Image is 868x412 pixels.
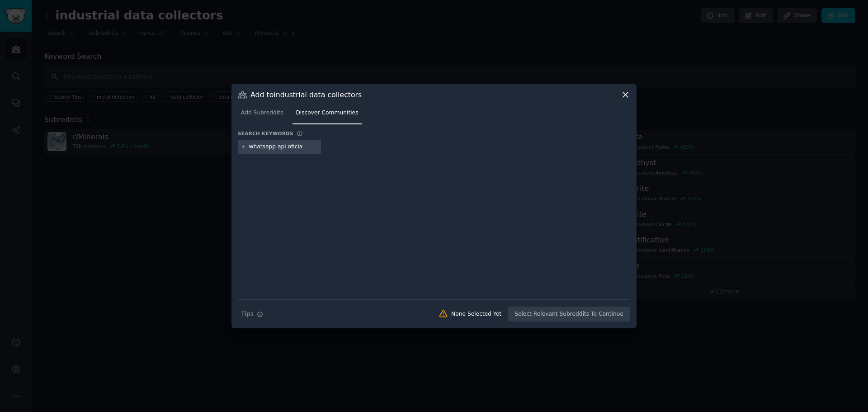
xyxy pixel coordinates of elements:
[241,109,283,117] span: Add Subreddits
[249,143,318,151] input: New Keyword
[238,130,293,137] h3: Search keywords
[238,306,266,322] button: Tips
[238,106,286,124] a: Add Subreddits
[296,109,358,117] span: Discover Communities
[451,310,501,318] div: None Selected Yet
[241,309,254,319] span: Tips
[292,106,361,124] a: Discover Communities
[250,90,362,99] h3: Add to industrial data collectors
